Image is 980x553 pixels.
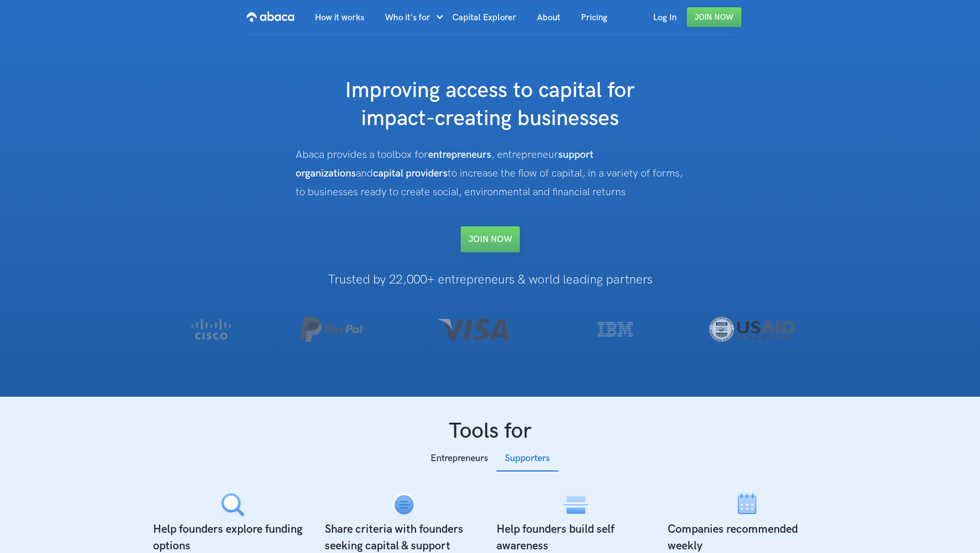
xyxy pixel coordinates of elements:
[431,451,488,466] div: Entrepreneurs
[296,145,685,201] div: Abaca provides a toolbox for , entrepreneur and to increase the flow of capital, in a variety of ...
[147,417,833,446] h1: Tools for
[246,8,294,25] img: Abaca logo
[687,7,741,27] a: Join Now
[373,167,448,180] strong: capital providers
[461,226,520,252] a: Join NOW
[147,273,833,287] h1: Trusted by 22,000+ entrepreneurs & world leading partners
[283,77,698,133] h1: Improving access to capital for impact-creating businesses
[428,149,491,161] strong: entrepreneurs
[505,451,550,466] div: Supporters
